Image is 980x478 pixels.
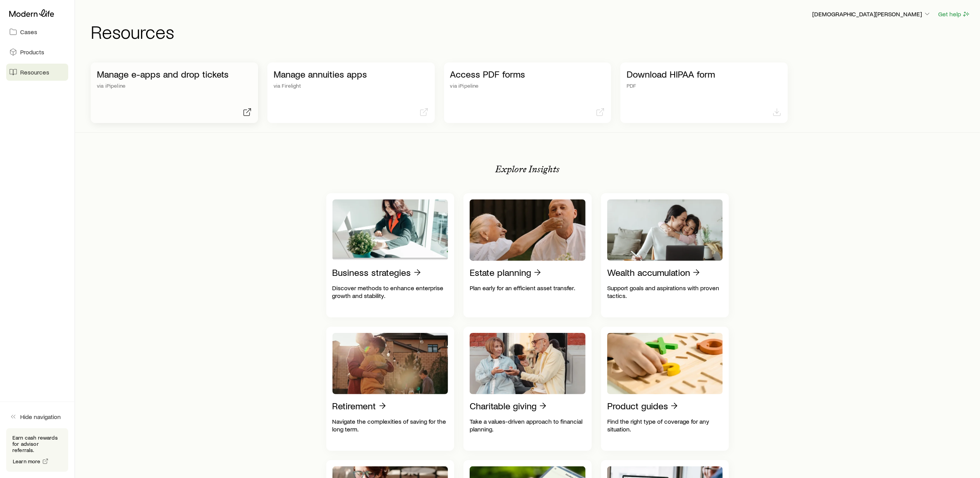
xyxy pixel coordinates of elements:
p: Take a values-driven approach to financial planning. [470,417,586,433]
button: Hide navigation [6,408,68,425]
span: Resources [20,68,49,76]
a: RetirementNavigate the complexities of saving for the long term. [326,327,455,451]
a: Download HIPAA formPDF [620,62,788,123]
span: Products [20,48,44,56]
img: Business strategies [332,199,448,261]
button: [DEMOGRAPHIC_DATA][PERSON_NAME] [812,10,932,19]
p: Wealth accumulation [607,267,690,278]
img: Wealth accumulation [607,199,723,261]
p: Manage annuities apps [274,69,429,80]
p: Manage e-apps and drop tickets [97,69,252,80]
p: Find the right type of coverage for any situation. [607,417,723,433]
p: Support goals and aspirations with proven tactics. [607,284,723,300]
a: Product guidesFind the right type of coverage for any situation. [601,327,729,451]
a: Estate planningPlan early for an efficient asset transfer. [463,193,592,317]
a: Resources [6,64,68,81]
p: Navigate the complexities of saving for the long term. [332,417,448,433]
p: Earn cash rewards for advisor referrals. [12,435,62,453]
p: via iPipeline [450,83,605,89]
p: Charitable giving [470,400,537,411]
p: [DEMOGRAPHIC_DATA][PERSON_NAME] [812,10,931,18]
p: PDF [627,83,782,89]
a: Products [6,43,68,61]
a: Wealth accumulationSupport goals and aspirations with proven tactics. [601,193,729,317]
p: Product guides [607,400,668,411]
a: Cases [6,23,68,40]
button: Get help [938,10,971,19]
p: Download HIPAA form [627,69,782,80]
img: Charitable giving [470,333,586,394]
p: Discover methods to enhance enterprise growth and stability. [332,284,448,300]
p: Explore Insights [496,164,560,175]
p: Retirement [332,400,376,411]
span: Hide navigation [20,413,61,421]
h1: Resources [91,22,971,41]
img: Retirement [332,333,448,394]
span: Cases [20,28,37,36]
img: Product guides [607,333,723,394]
div: Earn cash rewards for advisor referrals.Learn more [6,428,68,472]
a: Business strategiesDiscover methods to enhance enterprise growth and stability. [326,193,455,317]
a: Charitable givingTake a values-driven approach to financial planning. [463,327,592,451]
span: Learn more [13,459,41,464]
p: Estate planning [470,267,531,278]
p: Business strategies [332,267,411,278]
p: via iPipeline [97,83,252,89]
p: Access PDF forms [450,69,605,80]
img: Estate planning [470,199,586,261]
p: via Firelight [274,83,429,89]
p: Plan early for an efficient asset transfer. [470,284,586,292]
